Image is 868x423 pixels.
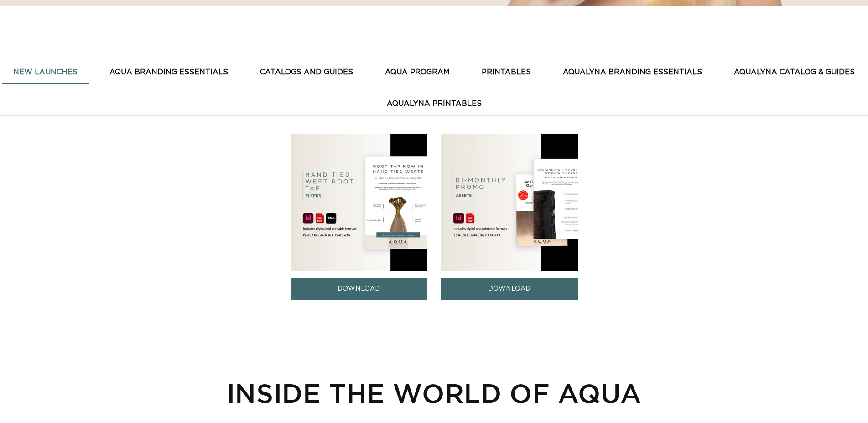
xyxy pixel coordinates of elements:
button: AquaLyna Printables [375,93,493,115]
button: AQUA BRANDING ESSENTIALS [98,61,239,84]
button: New Launches [2,61,89,84]
button: CATALOGS AND GUIDES [249,61,364,84]
a: DOWNLOAD [291,278,427,300]
h2: INSIDE THE WORLD OF AQUA [55,377,813,408]
button: PRINTABLES [470,61,542,84]
button: AquaLyna Catalog & Guides [722,61,866,84]
button: AquaLyna Branding Essentials [551,61,713,84]
button: AQUA PROGRAM [374,61,461,84]
a: DOWNLOAD [441,278,578,300]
